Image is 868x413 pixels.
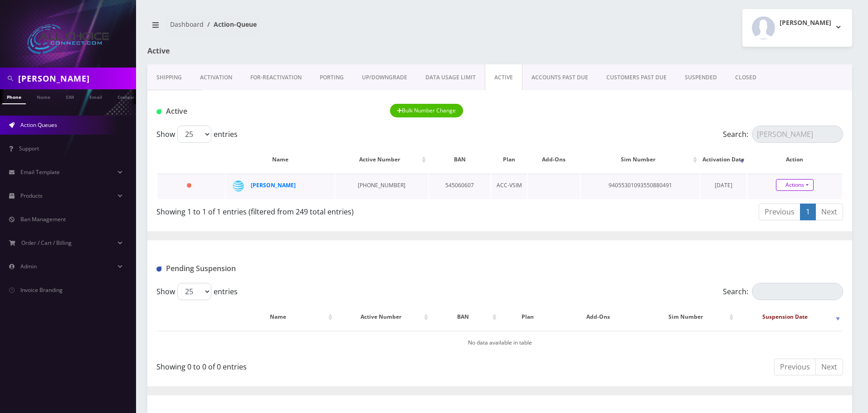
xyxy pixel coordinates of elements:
a: DATA USAGE LIMIT [416,64,485,91]
span: Email Template [20,168,60,176]
span: Admin [20,262,37,270]
a: PORTING [311,64,353,91]
h1: Active [156,107,376,116]
th: BAN: activate to sort column ascending [431,304,499,330]
input: Search in Company [18,70,134,87]
input: Search: [752,126,843,143]
a: CLOSED [726,64,766,91]
a: Company [113,89,143,103]
span: Invoice Branding [20,286,63,294]
th: Plan [500,304,556,330]
th: Active Number: activate to sort column ascending [336,304,430,330]
label: Search: [723,283,843,300]
a: CUSTOMERS PAST DUE [597,64,676,91]
span: Order / Cart / Billing [21,239,72,247]
label: Show entries [156,126,238,143]
span: Products [20,192,43,199]
a: Activation [191,64,241,91]
th: Name [226,146,334,173]
a: Email [85,89,107,103]
h1: Active [147,47,373,55]
a: ACTIVE [485,64,522,91]
a: Name [32,89,55,103]
button: [PERSON_NAME] [742,9,852,47]
select: Showentries [177,283,211,300]
td: No data available in table [157,331,842,354]
a: Phone [2,89,26,104]
a: Dashboard [170,20,204,29]
td: 545060607 [429,174,491,199]
th: Suspension Date: activate to sort column ascending [736,304,842,330]
th: Name: activate to sort column ascending [226,304,335,330]
th: Add-Ons [556,304,639,330]
select: Showentries [177,126,211,143]
span: Ban Management [20,215,66,223]
th: Add-Ons [528,146,580,173]
img: All Choice Connect [27,24,109,54]
a: UP/DOWNGRADE [353,64,416,91]
a: Previous [759,204,800,220]
button: Bulk Number Change [390,104,463,117]
th: Active Number: activate to sort column ascending [335,146,428,173]
th: Activation Date: activate to sort column ascending [700,146,746,173]
td: [PHONE_NUMBER] [335,174,428,199]
a: [PERSON_NAME] [251,181,296,189]
img: Pending Suspension [156,267,161,272]
th: Plan [492,146,527,173]
input: Search: [752,283,843,300]
a: SUSPENDED [676,64,726,91]
a: Next [815,204,843,220]
span: Support [19,145,39,152]
span: Action Queues [20,121,57,129]
h2: [PERSON_NAME] [780,19,831,27]
th: Action [747,146,842,173]
div: Showing 1 to 1 of 1 entries (filtered from 249 total entries) [156,203,493,217]
label: Show entries [156,283,238,300]
th: Sim Number: activate to sort column ascending [581,146,700,173]
td: 94055301093550880491 [581,174,700,199]
a: FOR-REActivation [241,64,311,91]
li: Action-Queue [204,19,257,29]
nav: breadcrumb [147,15,493,41]
th: Sim Number: activate to sort column ascending [641,304,736,330]
img: Active [156,109,161,114]
div: Showing 0 to 0 of 0 entries [156,358,493,372]
a: ACCOUNTS PAST DUE [522,64,597,91]
span: [DATE] [715,181,732,189]
a: 1 [800,204,816,220]
th: BAN [429,146,491,173]
a: SIM [61,89,78,103]
a: Next [815,359,843,375]
a: Actions [776,179,814,191]
label: Search: [723,126,843,143]
td: ACC-VSIM [492,174,527,199]
a: Previous [774,359,816,375]
a: Shipping [147,64,191,91]
h1: Pending Suspension [156,264,376,273]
